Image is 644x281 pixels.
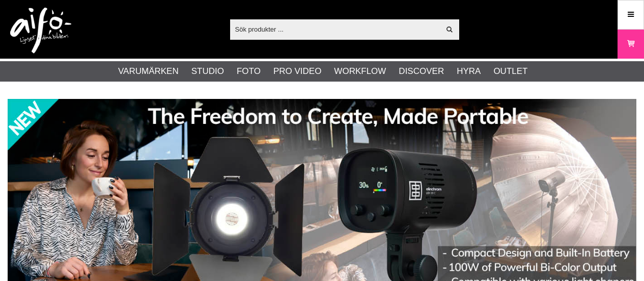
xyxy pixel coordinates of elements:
a: Studio [191,65,224,78]
a: Varumärken [118,65,179,78]
input: Sök produkter ... [230,21,440,37]
a: Outlet [493,65,527,78]
img: logo.png [10,8,71,54]
a: Foto [237,65,261,78]
a: Hyra [457,65,481,78]
a: Workflow [334,65,386,78]
a: Pro Video [273,65,321,78]
a: Discover [399,65,444,78]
